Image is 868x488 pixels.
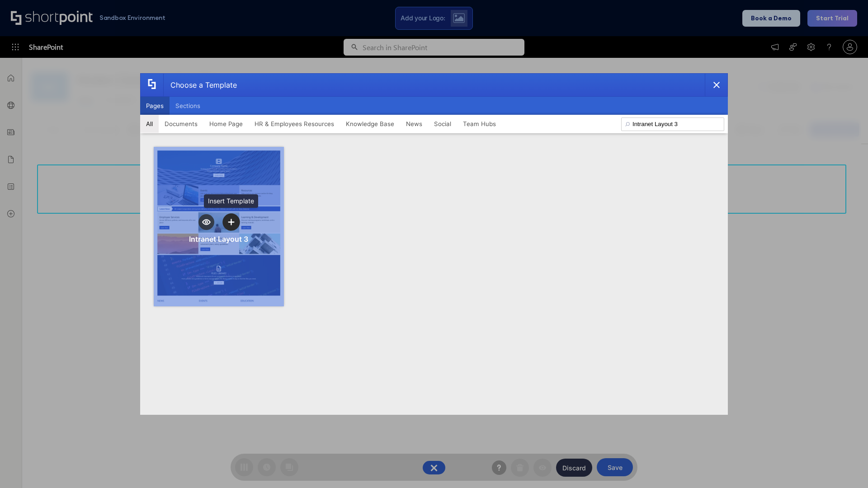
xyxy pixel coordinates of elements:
input: Search [621,117,724,131]
button: HR & Employees Resources [249,115,340,133]
button: Sections [170,97,206,115]
button: Home Page [203,115,249,133]
button: Documents [159,115,203,133]
button: Pages [140,97,170,115]
button: Social [428,115,457,133]
iframe: Chat Widget [823,445,868,488]
button: News [400,115,428,133]
button: All [140,115,159,133]
div: Intranet Layout 3 [189,235,248,244]
button: Knowledge Base [340,115,400,133]
div: Choose a Template [163,74,237,96]
button: Team Hubs [457,115,502,133]
div: template selector [140,73,728,415]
